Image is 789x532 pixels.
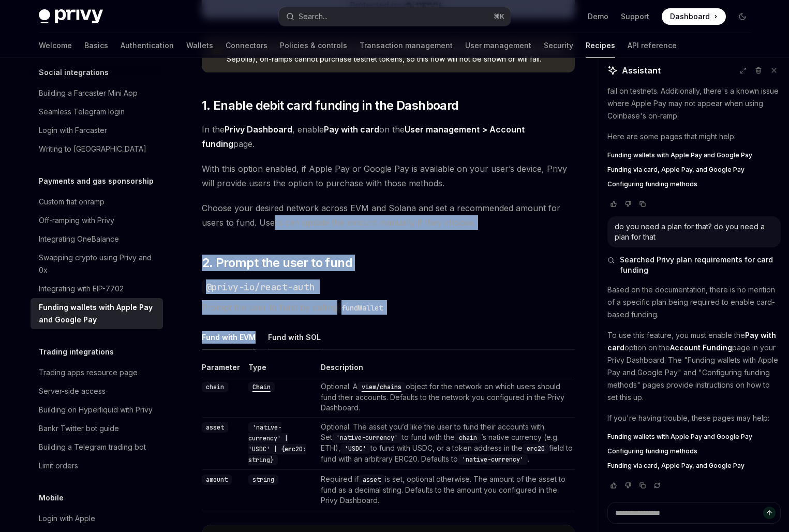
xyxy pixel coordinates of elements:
[607,151,752,159] span: Funding wallets with Apple Pay and Google Pay
[39,106,125,118] div: Seamless Telegram login
[39,422,119,435] div: Bankr Twitter bot guide
[39,175,154,187] h5: Payments and gas sponsorship
[588,11,608,22] a: Demo
[39,124,107,137] div: Login with Farcaster
[586,33,615,58] a: Recipes
[332,433,402,443] code: 'native-currency'
[31,456,163,475] a: Limit orders
[31,102,163,121] a: Seamless Telegram login
[31,121,163,140] a: Login with Farcaster
[202,300,575,315] span: Prompt the user to fund by calling
[31,193,163,211] a: Custom fiat onramp
[31,419,163,438] a: Bankr Twitter bot guide
[31,230,163,248] a: Integrating OneBalance
[607,331,776,352] strong: Pay with card
[607,433,752,441] span: Funding wallets with Apple Pay and Google Pay
[31,382,163,401] a: Server-side access
[202,97,459,114] span: 1. Enable debit card funding in the Dashboard
[607,447,781,455] a: Configuring funding methods
[734,8,751,25] button: Toggle dark mode
[360,33,453,58] a: Transaction management
[39,87,138,99] div: Building a Farcaster Mini App
[607,130,781,143] p: Here are some pages that might help:
[279,7,511,26] button: Open search
[651,480,663,491] button: Reload last chat
[763,507,776,519] button: Send message
[317,470,575,510] td: Required if is set, optional otherwise. The amount of the asset to fund as a decimal string. Defa...
[662,8,726,25] a: Dashboard
[202,325,256,349] div: Fund with EVM
[39,143,146,155] div: Writing to [GEOGRAPHIC_DATA]
[628,33,677,58] a: API reference
[607,166,745,174] span: Funding via card, Apple Pay, and Google Pay
[39,441,146,453] div: Building a Telegram trading bot
[607,433,781,441] a: Funding wallets with Apple Pay and Google Pay
[607,462,745,470] span: Funding via card, Apple Pay, and Google Pay
[39,346,114,358] h5: Trading integrations
[244,362,317,377] th: Type
[202,161,575,190] span: With this option enabled, if Apple Pay or Google Pay is available on your user’s device, Privy wi...
[607,166,781,174] a: Funding via card, Apple Pay, and Google Pay
[523,444,549,454] code: erc20
[39,301,157,326] div: Funding wallets with Apple Pay and Google Pay
[31,248,163,279] a: Swapping crypto using Privy and 0x
[202,280,319,294] code: @privy-io/react-auth
[39,460,78,472] div: Limit orders
[455,433,481,443] code: chain
[202,475,232,485] code: amount
[359,475,385,485] code: asset
[358,382,406,392] code: viem/chains
[636,480,649,491] button: Copy chat response
[202,382,228,392] code: chain
[622,480,634,491] button: Vote that response was not good
[340,444,370,454] code: 'USDC'
[317,418,575,470] td: Optional. The asset you’d like the user to fund their accounts with. Set to fund with the ’s nati...
[202,201,575,230] span: Choose your desired network across EVM and Solana and set a recommended amount for users to fund....
[607,151,781,159] a: Funding wallets with Apple Pay and Google Pay
[39,9,103,24] img: dark logo
[268,325,321,349] div: Fund with SOL
[31,279,163,298] a: Integrating with EIP-7702
[226,33,267,58] a: Connectors
[621,11,649,22] a: Support
[622,199,634,209] button: Vote that response was not good
[607,329,781,404] p: To use this feature, you must enable the option on the page in your Privy Dashboard. The "Funding...
[39,283,124,295] div: Integrating with EIP-7702
[186,33,213,58] a: Wallets
[248,475,278,485] code: string
[225,124,292,135] a: Privy Dashboard
[248,422,306,465] code: 'native-currency' | 'USDC' | {erc20: string}
[465,33,531,58] a: User management
[31,509,163,528] a: Login with Apple
[337,302,387,314] code: fundWallet
[607,502,781,524] textarea: Ask a question...
[494,12,504,21] span: ⌘ K
[39,196,105,208] div: Custom fiat onramp
[248,382,275,392] code: Chain
[121,33,174,58] a: Authentication
[607,284,781,321] p: Based on the documentation, there is no mention of a specific plan being required to enable card-...
[39,214,114,227] div: Off-ramping with Privy
[39,404,153,416] div: Building on Hyperliquid with Privy
[39,233,119,245] div: Integrating OneBalance
[39,385,106,397] div: Server-side access
[248,382,275,391] a: Chain
[324,124,379,135] strong: Pay with card
[31,401,163,419] a: Building on Hyperliquid with Privy
[607,255,781,275] button: Searched Privy plan requirements for card funding
[607,180,781,188] a: Configuring funding methods
[84,33,108,58] a: Basics
[358,382,406,391] a: viem/chains
[31,438,163,456] a: Building a Telegram trading bot
[317,362,575,377] th: Description
[607,462,781,470] a: Funding via card, Apple Pay, and Google Pay
[607,412,781,424] p: If you're having trouble, these pages may help:
[280,33,347,58] a: Policies & controls
[670,11,710,22] span: Dashboard
[31,84,163,102] a: Building a Farcaster Mini App
[317,377,575,418] td: Optional. A object for the network on which users should fund their accounts. Defaults to the net...
[636,199,649,209] button: Copy chat response
[620,255,781,275] span: Searched Privy plan requirements for card funding
[202,422,228,433] code: asset
[202,122,575,151] span: In the , enable on the page.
